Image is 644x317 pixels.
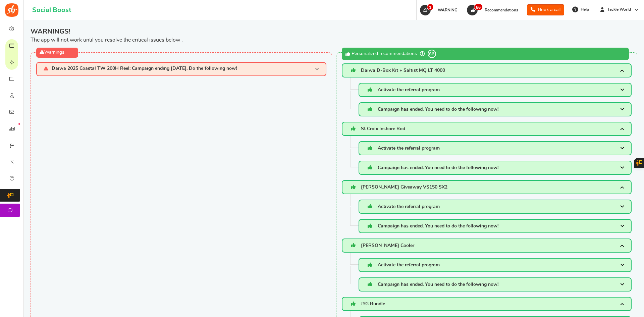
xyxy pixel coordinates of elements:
span: Daiwa 2025 Coastal TW 200H Reel: Campaign ending [DATE]. Do the following now! [52,66,237,72]
div: Personalized recommendations [342,48,629,60]
span: Recommendations [485,8,518,12]
span: Campaign has ended. You need to do the following now! [378,107,498,112]
span: Campaign has ended. You need to do the following now! [378,224,498,228]
div: Warnings [36,48,78,58]
span: WARNINGS! [31,27,637,36]
span: JYG Bundle [361,302,385,306]
span: [PERSON_NAME] Giveaway VS150 SX2 [361,185,447,190]
h1: Social Boost [32,6,71,14]
span: Activate the referral program [378,146,440,151]
a: Help [570,4,592,15]
span: 86 [474,4,483,10]
span: Activate the referral program [378,263,440,267]
span: Daiwa D-Box Kit + Saltist MQ LT 4000 [361,68,445,73]
span: Tackle World [605,7,634,12]
span: Help [579,7,589,12]
span: WARNING [438,8,458,12]
span: Campaign has ended. You need to do the following now! [378,165,498,170]
a: 1 WARNING [419,5,461,15]
a: Book a call [527,4,564,15]
span: 86 [428,50,436,58]
div: The app will not work until you resolve the critical issues below : [31,27,637,44]
span: St Croix Inshore Rod [361,126,405,131]
span: 1 [427,4,433,10]
span: Activate the referral program [378,204,440,209]
span: [PERSON_NAME] Cooler [361,243,414,248]
span: Campaign has ended. You need to do the following now! [378,282,498,287]
a: 86 Recommendations [466,5,522,15]
em: New [18,123,20,125]
img: Social Boost [5,3,18,17]
span: Activate the referral program [378,88,440,92]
